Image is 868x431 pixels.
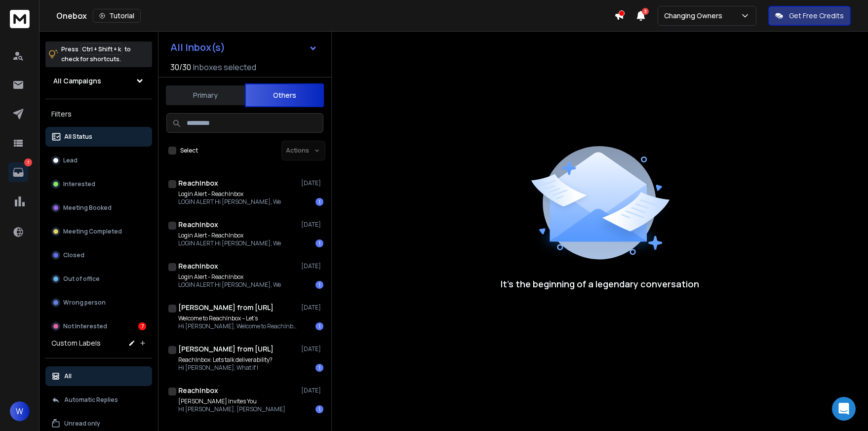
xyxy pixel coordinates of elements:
a: 7 [8,162,28,182]
p: Automatic Replies [64,396,118,404]
p: Hi [PERSON_NAME], Welcome to ReachInbox [178,322,297,330]
h1: ReachInbox [178,386,218,395]
p: Lead [63,157,78,164]
p: 7 [24,158,32,166]
p: Welcome to ReachInbox – Let’s [178,314,297,322]
p: [DATE] [301,345,323,353]
h3: Filters [45,107,152,121]
p: All Status [64,133,92,141]
p: Wrong person [63,299,106,307]
p: [DATE] [301,304,323,312]
h1: All Campaigns [53,76,101,86]
div: 7 [138,322,146,330]
p: Login Alert - ReachInbox [178,190,281,198]
p: [DATE] [301,262,323,270]
button: All Campaigns [45,71,152,91]
p: HI [PERSON_NAME], [PERSON_NAME] [178,405,285,413]
p: Get Free Credits [789,11,844,21]
span: Ctrl + Shift + k [80,43,122,55]
span: 30 / 30 [170,61,191,73]
button: Closed [45,245,152,265]
p: Press to check for shortcuts. [61,44,131,64]
p: All [64,372,72,380]
div: 1 [316,198,323,206]
button: Others [245,83,324,107]
h1: ReachInbox [178,220,218,230]
h1: [PERSON_NAME] from [URL] [178,344,274,354]
button: Out of office [45,269,152,289]
button: Wrong person [45,293,152,313]
h3: Inboxes selected [193,61,256,73]
h1: [PERSON_NAME] from [URL] [178,303,274,313]
p: Not Interested [63,322,107,330]
button: Tutorial [93,9,141,23]
button: Not Interested7 [45,316,152,336]
h1: ReachInbox [178,261,218,271]
p: Out of office [63,275,100,283]
p: [DATE] [301,221,323,229]
h1: ReachInbox [178,178,218,188]
button: W [10,401,30,421]
p: LOGIN ALERT Hi [PERSON_NAME], We [178,281,281,289]
span: 3 [642,8,649,15]
p: Closed [63,251,84,259]
div: Open Intercom Messenger [832,397,856,421]
button: Get Free Credits [768,6,851,26]
p: LOGIN ALERT Hi [PERSON_NAME], We [178,239,281,247]
p: [PERSON_NAME] Invites You [178,397,285,405]
p: Login Alert - ReachInbox [178,232,281,239]
p: Unread only [64,420,100,428]
p: Meeting Booked [63,204,112,212]
div: 1 [316,281,323,289]
h1: All Inbox(s) [170,42,225,52]
p: Login Alert - ReachInbox [178,273,281,281]
p: [DATE] [301,387,323,394]
p: It’s the beginning of a legendary conversation [501,277,699,291]
div: 1 [316,364,323,372]
p: Changing Owners [664,11,726,21]
p: Interested [63,180,95,188]
p: ReachInbox: Lets talk deliverability? [178,356,273,364]
button: Lead [45,151,152,170]
p: LOGIN ALERT Hi [PERSON_NAME], We [178,198,281,206]
button: Automatic Replies [45,390,152,410]
p: Meeting Completed [63,228,122,235]
div: 1 [316,322,323,330]
p: [DATE] [301,179,323,187]
p: Hi [PERSON_NAME], What if I [178,364,273,372]
div: Onebox [56,9,614,23]
button: Primary [166,84,245,106]
label: Select [180,147,198,155]
button: All Status [45,127,152,147]
h3: Custom Labels [51,338,101,348]
button: All [45,366,152,386]
button: Meeting Completed [45,222,152,241]
button: All Inbox(s) [162,38,325,57]
button: Interested [45,174,152,194]
div: 1 [316,239,323,247]
div: 1 [316,405,323,413]
button: Meeting Booked [45,198,152,218]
